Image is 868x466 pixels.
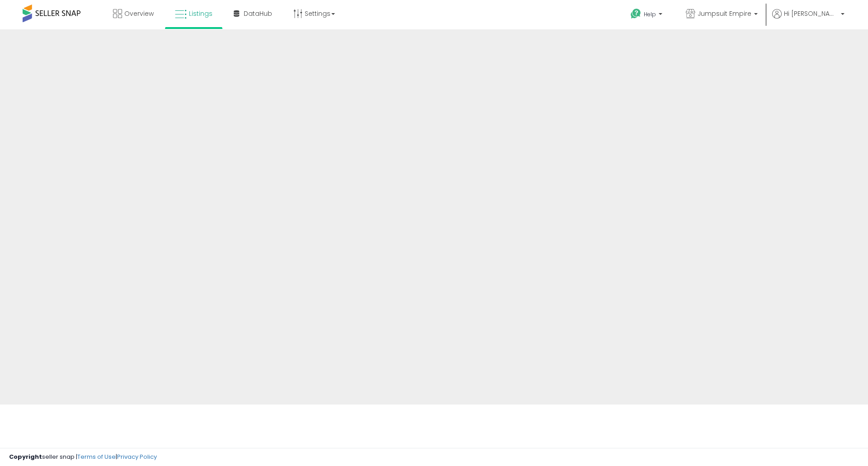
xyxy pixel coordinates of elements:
[244,9,272,18] span: DataHub
[623,1,671,29] a: Help
[698,9,751,18] span: Jumpsuit Empire
[644,10,656,18] span: Help
[630,8,642,19] i: Get Help
[772,9,844,29] a: Hi [PERSON_NAME]
[124,9,154,18] span: Overview
[784,9,838,18] span: Hi [PERSON_NAME]
[189,9,212,18] span: Listings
